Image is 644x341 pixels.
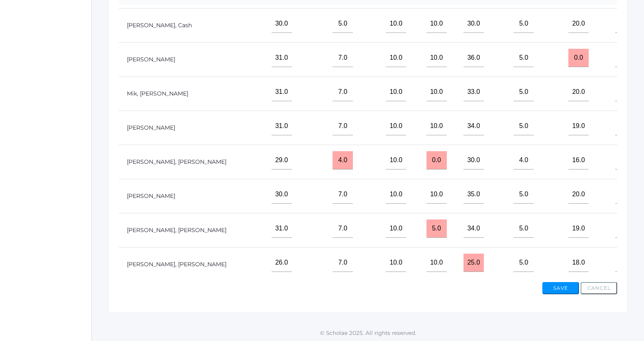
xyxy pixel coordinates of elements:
[127,56,175,63] a: [PERSON_NAME]
[542,282,579,294] button: Save
[92,329,644,337] p: © Scholae 2025. All rights reserved.
[127,226,226,234] a: [PERSON_NAME], [PERSON_NAME]
[127,22,192,29] a: [PERSON_NAME], Cash
[127,158,226,165] a: [PERSON_NAME], [PERSON_NAME]
[127,192,175,200] a: [PERSON_NAME]
[127,90,188,97] a: Mik, [PERSON_NAME]
[581,282,617,294] button: Cancel
[127,261,226,268] a: [PERSON_NAME], [PERSON_NAME]
[127,124,175,131] a: [PERSON_NAME]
